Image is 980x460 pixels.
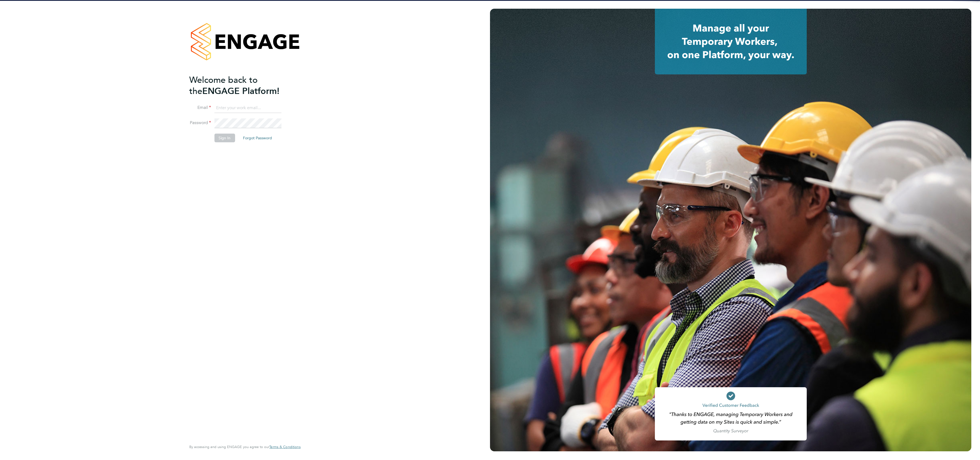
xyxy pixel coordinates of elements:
label: Password [189,120,211,126]
label: Email [189,105,211,111]
button: Sign In [214,134,235,142]
span: Welcome back to the [189,75,258,96]
h2: ENGAGE Platform! [189,74,295,97]
span: By accessing and using ENGAGE you agree to our [189,445,300,449]
input: Enter your work email... [214,103,281,113]
button: Forgot Password [239,134,276,142]
a: Terms & Conditions [269,445,300,449]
